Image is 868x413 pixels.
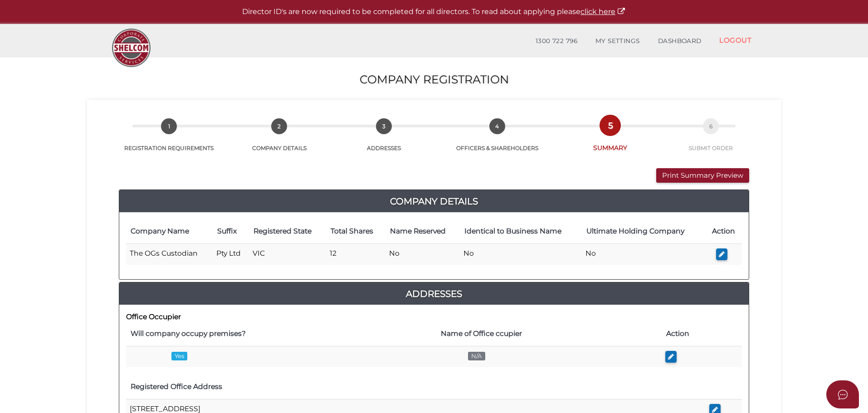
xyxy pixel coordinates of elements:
[460,243,582,265] td: No
[326,219,385,243] th: Total Shares
[705,219,742,243] th: Action
[213,243,249,265] td: Pty Ltd
[489,118,505,134] span: 4
[249,219,326,243] th: Registered State
[171,352,187,360] span: Yes
[126,243,213,265] td: The OGs Custodian
[213,219,249,243] th: Suffix
[703,118,719,134] span: 6
[649,32,711,50] a: DASHBOARD
[119,194,749,209] a: Company Details
[228,128,330,152] a: 2COMPANY DETAILS
[126,322,436,346] th: Will company occupy premises?
[161,118,177,134] span: 1
[23,7,845,17] p: Director ID's are now required to be completed for all directors. To read about applying please
[107,24,155,72] img: Logo
[662,322,742,346] th: Action
[602,117,618,133] span: 5
[385,219,460,243] th: Name Reserved
[580,7,626,16] a: click here
[126,375,706,399] th: Registered Office Address
[249,243,326,265] td: VIC
[582,243,705,265] td: No
[110,128,228,152] a: 1REGISTRATION REQUIREMENTS
[468,352,485,360] span: N/A
[586,32,649,50] a: MY SETTINGS
[460,219,582,243] th: Identical to Business Name
[385,243,460,265] td: No
[126,219,213,243] th: Company Name
[656,168,749,183] button: Print Summary Preview
[119,287,749,301] a: Addresses
[271,118,287,134] span: 2
[376,118,392,134] span: 3
[527,32,586,50] a: 1300 722 796
[437,128,557,152] a: 4OFFICERS & SHAREHOLDERS
[326,243,385,265] td: 12
[664,128,758,152] a: 6SUBMIT ORDER
[557,127,663,152] a: 5SUMMARY
[826,380,859,408] button: Open asap
[582,219,705,243] th: Ultimate Holding Company
[126,312,181,321] b: Office Occupier
[331,128,437,152] a: 3ADDRESSES
[710,31,761,49] a: LOGOUT
[436,322,662,346] th: Name of Office ccupier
